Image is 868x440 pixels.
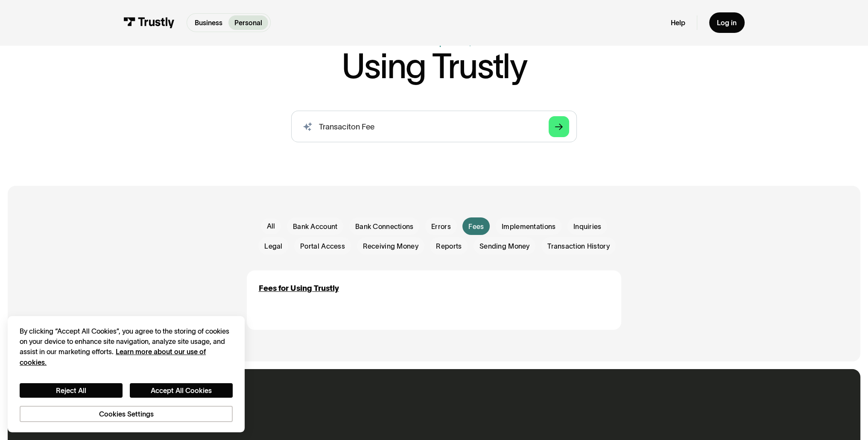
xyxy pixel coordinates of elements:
[189,15,229,29] a: Business
[20,326,233,422] div: Privacy
[291,111,577,142] input: search
[300,241,345,251] span: Portal Access
[234,18,262,28] p: Personal
[264,241,282,251] span: Legal
[573,222,602,232] span: Inquiries
[266,221,275,231] div: All
[195,18,222,28] p: Business
[342,49,526,83] h1: Using Trustly
[20,348,206,366] a: More information about your privacy, opens in a new tab
[355,222,414,232] span: Bank Connections
[259,282,339,294] a: Fees for Using Trustly
[291,111,577,142] form: Search
[717,18,736,27] div: Log in
[436,241,462,251] span: Reports
[20,406,233,422] button: Cookies Settings
[261,218,281,234] a: All
[123,17,175,28] img: Trustly Logo
[431,222,451,232] span: Errors
[293,222,337,232] span: Bank Account
[247,217,621,255] form: Email Form
[362,241,418,251] span: Receiving Money
[709,12,745,33] a: Log in
[130,383,233,398] button: Accept All Cookies
[502,222,555,232] span: Implementations
[20,383,123,398] button: Reject All
[479,241,530,251] span: Sending Money
[547,241,609,251] span: Transaction History
[20,326,233,367] div: By clicking “Accept All Cookies”, you agree to the storing of cookies on your device to enhance s...
[670,18,685,27] a: Help
[8,316,244,432] div: Cookie banner
[468,222,484,232] span: Fees
[228,15,268,29] a: Personal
